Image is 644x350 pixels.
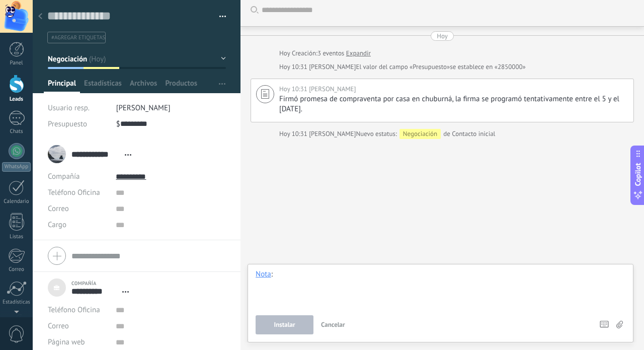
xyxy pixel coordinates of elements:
[116,116,226,132] div: $
[309,62,356,71] span: Camilo Olivas
[399,129,441,139] div: Negociación
[356,129,495,139] div: de Contacto inicial
[271,269,273,279] span: :
[48,305,100,315] span: Teléfono Oficina
[309,85,356,93] span: Camilo Olivas
[48,79,76,93] span: Principal
[279,48,371,58] div: Creación:
[48,321,69,331] span: Correo
[633,163,643,186] span: Copilot
[279,48,292,58] div: Hoy
[165,79,197,93] span: Productos
[84,79,122,93] span: Estadísticas
[48,103,90,113] span: Usuario resp.
[279,94,619,114] span: Firmó promesa de compraventa por casa en chuburná, la firma se programó tentativamente entre el 5...
[450,62,526,72] span: se establece en «2850000»
[2,198,31,205] div: Calendario
[279,84,309,94] div: Hoy 10:31
[48,221,66,229] span: Cargo
[356,62,450,72] span: El valor del campo «Presupuesto»
[48,318,69,334] button: Correo
[48,217,108,233] div: Cargo
[437,31,448,41] div: Hoy
[317,48,344,58] span: 3 eventos
[2,234,31,240] div: Listas
[309,129,356,138] span: Camilo Olivas
[51,34,105,41] span: #agregar etiquetas
[2,96,31,103] div: Leads
[256,315,313,334] button: Instalar
[48,185,100,201] button: Teléfono Oficina
[48,119,87,129] span: Presupuesto
[71,280,134,287] div: Compañía
[346,48,371,58] a: Expandir
[116,103,171,113] span: [PERSON_NAME]
[317,315,349,334] button: Cancelar
[48,169,108,185] div: Compañía
[279,129,309,139] div: Hoy 10:31
[48,116,109,132] div: Presupuesto
[48,188,100,197] span: Teléfono Oficina
[48,100,109,116] div: Usuario resp.
[48,204,69,214] span: Correo
[321,320,345,329] span: Cancelar
[48,338,85,346] span: Página web
[130,79,157,93] span: Archivos
[2,299,31,306] div: Estadísticas
[2,162,31,172] div: WhatsApp
[48,201,69,217] button: Correo
[2,60,31,66] div: Panel
[2,266,31,273] div: Correo
[274,321,295,328] span: Instalar
[356,129,396,139] span: Nuevo estatus:
[2,128,31,135] div: Chats
[48,302,100,318] button: Teléfono Oficina
[279,62,309,72] div: Hoy 10:31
